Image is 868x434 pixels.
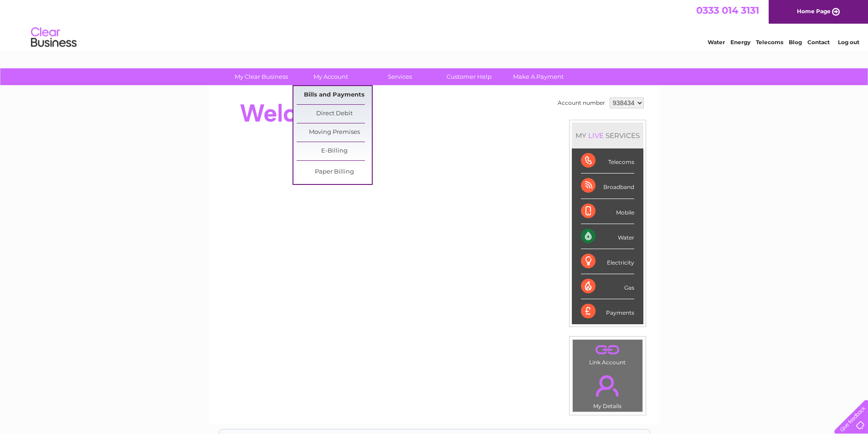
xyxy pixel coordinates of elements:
[362,68,437,85] a: Services
[572,339,643,368] td: Link Account
[581,199,634,224] div: Mobile
[297,142,372,160] a: E-Billing
[581,249,634,274] div: Electricity
[224,68,299,85] a: My Clear Business
[581,224,634,249] div: Water
[586,131,606,140] div: LIVE
[297,163,372,181] a: Paper Billing
[31,24,77,51] img: logo.png
[297,123,372,142] a: Moving Premises
[297,86,372,104] a: Bills and Payments
[581,299,634,324] div: Payments
[581,148,634,174] div: Telecoms
[575,370,640,402] a: .
[696,5,759,16] a: 0333 014 3131
[807,39,830,46] a: Contact
[708,39,725,46] a: Water
[555,95,607,111] td: Account number
[838,39,859,46] a: Log out
[581,274,634,299] div: Gas
[572,368,643,412] td: My Details
[431,68,507,85] a: Customer Help
[297,105,372,123] a: Direct Debit
[219,5,650,44] div: Clear Business is a trading name of Verastar Limited (registered in [GEOGRAPHIC_DATA] No. 3667643...
[789,39,802,46] a: Blog
[572,123,643,148] div: MY SERVICES
[293,68,368,85] a: My Account
[581,174,634,199] div: Broadband
[730,39,750,46] a: Energy
[575,342,640,358] a: .
[756,39,783,46] a: Telecoms
[501,68,576,85] a: Make A Payment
